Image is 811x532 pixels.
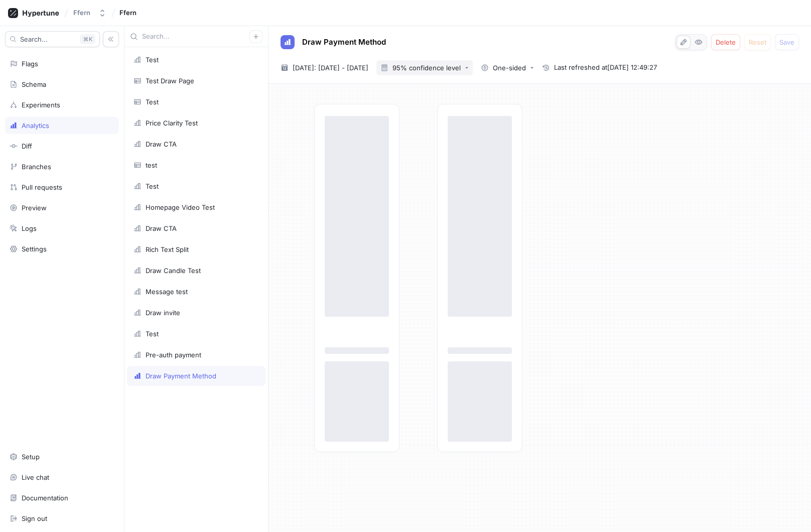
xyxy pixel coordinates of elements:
div: Pull requests [22,183,62,191]
button: Save [775,34,799,50]
span: Search... [20,36,48,42]
div: Price Clarity Test [146,119,198,127]
button: 95% confidence level [376,60,473,75]
div: Logs [22,224,37,232]
div: Diff [22,142,32,150]
div: Draw Payment Method [146,372,216,380]
div: Draw Candle Test [146,267,201,275]
button: Reset [744,34,771,50]
div: Homepage Video Test [146,203,215,211]
div: One-sided [493,65,526,71]
span: Last refreshed at [DATE] 12:49:27 [554,63,657,73]
div: Draw CTA [146,224,177,232]
div: Settings [22,245,47,253]
div: Test Draw Page [146,77,194,85]
span: Save [779,39,794,45]
span: ‌ [448,361,512,442]
button: Ffern [69,5,110,21]
span: ‌ [325,116,389,317]
span: Delete [716,39,736,45]
div: Test [146,98,159,106]
div: Test [146,182,159,190]
div: Draw CTA [146,140,177,148]
span: Ffern [119,9,137,16]
div: Preview [22,204,47,212]
div: Message test [146,288,188,296]
div: Sign out [22,514,47,522]
div: Draw invite [146,309,180,317]
div: K [80,34,95,44]
div: test [146,161,157,169]
span: Draw Payment Method [302,38,386,46]
div: Test [146,56,159,64]
a: Documentation [5,489,119,506]
span: ‌ [448,116,512,317]
span: ‌ [325,361,389,442]
span: ‌ [448,347,512,354]
div: 95% confidence level [392,65,461,71]
div: Flags [22,60,38,68]
span: Reset [749,39,766,45]
div: Test [146,330,159,338]
div: Documentation [22,494,68,502]
div: Rich Text Split [146,245,189,253]
div: Setup [22,453,40,461]
button: Delete [711,34,740,50]
div: Experiments [22,101,60,109]
div: Schema [22,80,46,88]
div: Live chat [22,473,49,481]
button: Search...K [5,31,100,47]
span: ‌ [325,347,389,354]
div: Pre-auth payment [146,351,201,359]
input: Search... [142,32,249,42]
button: One-sided [477,60,538,75]
div: Analytics [22,121,49,129]
span: [DATE]: [DATE] - [DATE] [293,63,368,73]
div: Ffern [73,9,90,17]
div: Branches [22,163,51,171]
